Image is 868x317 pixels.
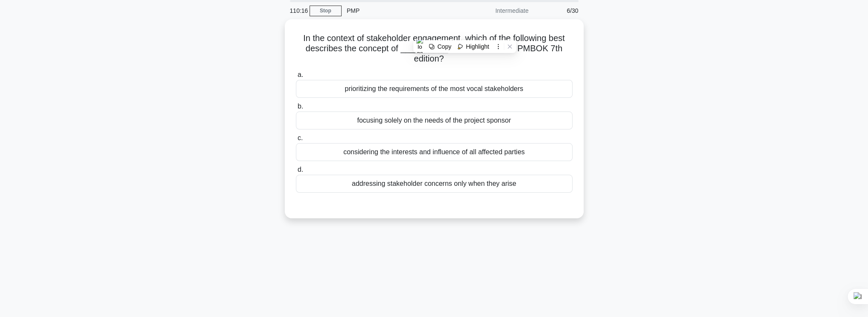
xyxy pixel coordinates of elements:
[342,2,459,19] div: PMP
[296,112,573,129] div: focusing solely on the needs of the project sponsor
[285,2,310,19] div: 110:16
[296,143,573,161] div: considering the interests and influence of all affected parties
[295,33,573,65] h5: In the context of stakeholder engagement, which of the following best describes the concept of __...
[459,2,534,19] div: Intermediate
[298,134,303,141] span: c.
[298,103,303,110] span: b.
[298,166,303,173] span: d.
[310,6,342,16] a: Stop
[296,80,573,98] div: prioritizing the requirements of the most vocal stakeholders
[298,71,303,78] span: a.
[534,2,584,19] div: 6/30
[296,175,573,193] div: addressing stakeholder concerns only when they arise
